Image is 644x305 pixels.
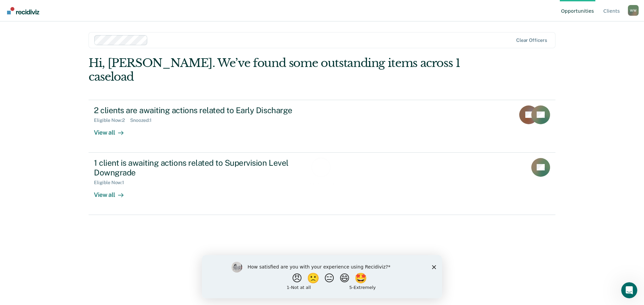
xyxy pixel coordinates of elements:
button: Profile dropdown button [628,5,639,16]
div: 1 client is awaiting actions related to Supervision Level Downgrade [94,158,329,177]
div: Clear officers [516,37,547,43]
iframe: Intercom live chat [621,282,637,298]
a: 2 clients are awaiting actions related to Early DischargeEligible Now:2Snoozed:1View all [89,100,555,153]
a: 1 client is awaiting actions related to Supervision Level DowngradeEligible Now:1View all [89,153,555,215]
div: 2 clients are awaiting actions related to Early Discharge [94,105,329,115]
div: View all [94,123,131,136]
iframe: Survey by Kim from Recidiviz [202,255,442,298]
div: Snoozed : 1 [130,118,157,123]
div: Eligible Now : 2 [94,118,130,123]
div: View all [94,185,131,199]
div: W W [628,5,639,16]
img: Recidiviz [7,7,39,14]
div: Eligible Now : 1 [94,180,129,185]
div: Hi, [PERSON_NAME]. We’ve found some outstanding items across 1 caseload [89,56,462,84]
